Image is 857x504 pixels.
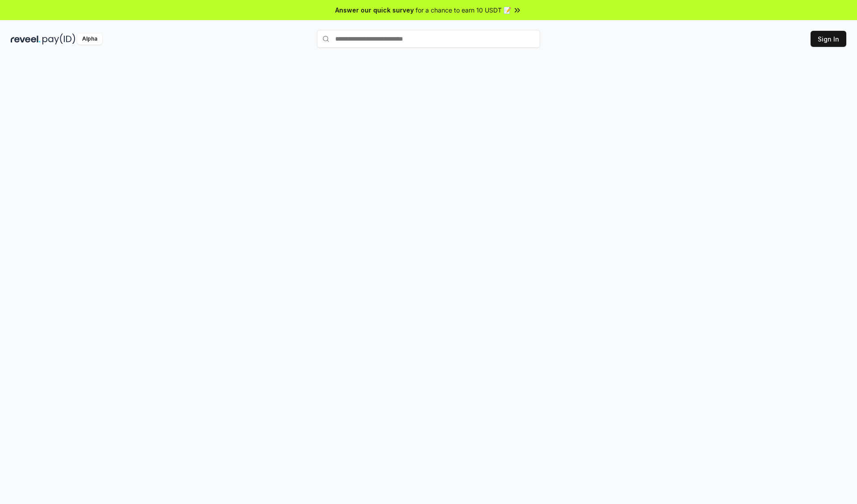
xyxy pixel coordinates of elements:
span: Answer our quick survey [335,5,414,15]
img: reveel_dark [11,33,41,45]
span: for a chance to earn 10 USDT 📝 [416,5,511,15]
div: Alpha [77,33,102,45]
img: pay_id [42,33,75,45]
button: Sign In [811,31,846,47]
